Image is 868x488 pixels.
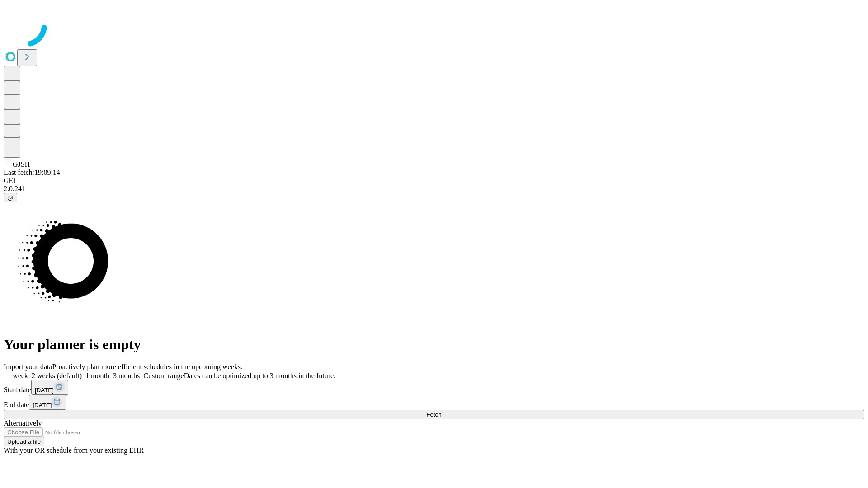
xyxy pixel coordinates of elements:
[85,372,109,380] span: 1 month
[4,446,144,454] span: With your OR schedule from your existing EHR
[184,372,335,380] span: Dates can be optimized up to 3 months in the future.
[52,363,242,371] span: Proactively plan more efficient schedules in the upcoming weeks.
[33,402,52,408] span: [DATE]
[35,387,54,394] span: [DATE]
[4,185,864,193] div: 2.0.241
[7,194,14,201] span: @
[4,336,864,353] h1: Your planner is empty
[4,395,864,410] div: End date
[7,372,28,380] span: 1 week
[13,160,30,168] span: GJSH
[29,395,66,410] button: [DATE]
[426,411,441,418] span: Fetch
[4,437,44,446] button: Upload a file
[4,169,60,176] span: Last fetch: 19:09:14
[4,177,864,185] div: GEI
[4,380,864,395] div: Start date
[4,419,42,427] span: Alternatively
[4,410,864,419] button: Fetch
[31,380,68,395] button: [DATE]
[32,372,82,380] span: 2 weeks (default)
[4,363,52,371] span: Import your data
[4,193,17,202] button: @
[113,372,140,380] span: 3 months
[143,372,184,380] span: Custom range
